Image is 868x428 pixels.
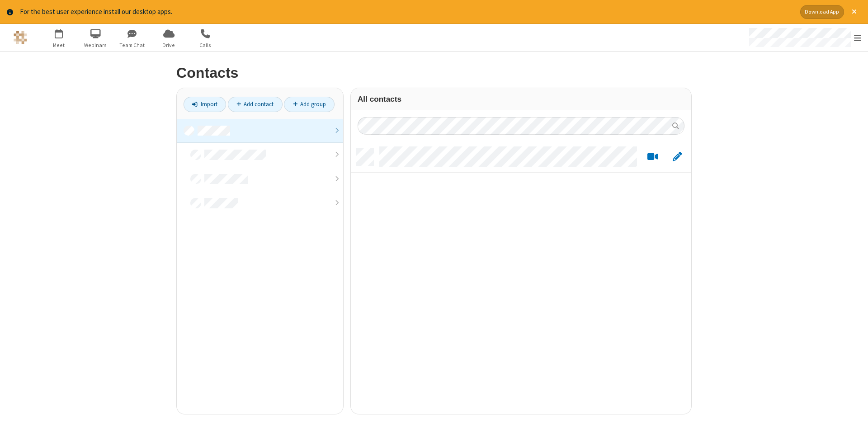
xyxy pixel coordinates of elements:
[644,151,661,162] button: Start a video meeting
[79,41,113,49] span: Webinars
[152,41,186,49] span: Drive
[3,24,37,51] button: Logo
[14,31,27,44] img: QA Selenium DO NOT DELETE OR CHANGE
[668,151,686,162] button: Edit
[176,65,692,81] h2: Contacts
[741,24,868,51] div: Open menu
[847,5,861,19] button: Close alert
[189,41,222,49] span: Calls
[284,97,335,112] a: Add group
[115,41,149,49] span: Team Chat
[228,97,283,112] a: Add contact
[800,5,844,19] button: Download App
[351,141,691,414] div: grid
[845,404,861,422] iframe: Chat
[184,97,226,112] a: Import
[358,95,684,103] h3: All contacts
[42,41,76,49] span: Meet
[20,7,793,17] div: For the best user experience install our desktop apps.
